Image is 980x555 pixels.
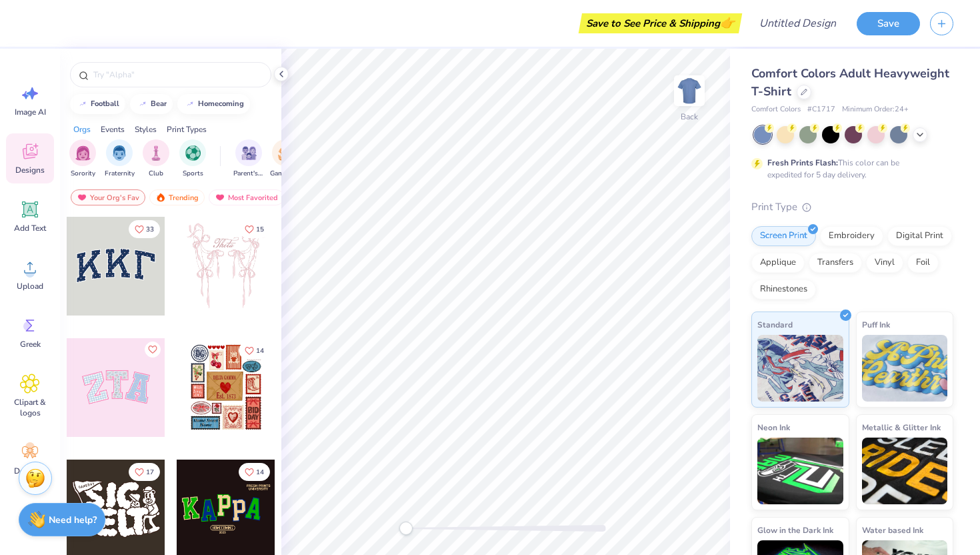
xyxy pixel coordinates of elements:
[73,123,91,135] div: Orgs
[179,139,206,179] button: filter button
[177,94,250,114] button: homecoming
[135,123,157,135] div: Styles
[233,139,264,179] button: filter button
[149,169,163,179] span: Club
[233,139,264,179] div: filter for Parent's Weekend
[241,145,257,161] img: Parent's Weekend Image
[129,220,160,238] button: Like
[151,100,167,107] div: bear
[183,169,203,179] span: Sports
[71,169,95,179] span: Sorority
[399,522,413,535] div: Accessibility label
[69,139,96,179] button: filter button
[767,157,838,168] strong: Fresh Prints Flash:
[105,139,135,179] div: filter for Fraternity
[239,220,270,238] button: Like
[149,189,205,205] div: Trending
[129,463,160,481] button: Like
[145,342,161,358] button: Like
[256,348,264,354] span: 14
[239,463,270,481] button: Like
[8,397,52,418] span: Clipart & logos
[862,420,941,434] span: Metallic & Glitter Ink
[809,253,862,273] div: Transfers
[91,100,119,107] div: football
[857,12,920,35] button: Save
[105,139,135,179] button: filter button
[185,145,201,161] img: Sports Image
[185,100,195,108] img: trend_line.gif
[757,420,790,434] span: Neon Ink
[757,318,793,332] span: Standard
[71,189,145,205] div: Your Org's Fav
[215,193,225,202] img: most_fav.gif
[757,335,843,402] img: Standard
[14,223,46,233] span: Add Text
[278,145,293,161] img: Game Day Image
[676,77,703,104] img: Back
[751,280,816,300] div: Rhinestones
[751,65,949,99] span: Comfort Colors Adult Heavyweight T-Shirt
[101,123,125,135] div: Events
[820,226,883,246] div: Embroidery
[681,111,698,123] div: Back
[17,281,43,292] span: Upload
[155,193,166,202] img: trending.gif
[866,253,903,273] div: Vinyl
[270,169,301,179] span: Game Day
[15,107,46,117] span: Image AI
[130,94,173,114] button: bear
[167,123,207,135] div: Print Types
[751,199,953,215] div: Print Type
[198,100,244,107] div: homecoming
[14,466,46,476] span: Decorate
[862,335,948,402] img: Puff Ink
[77,193,87,202] img: most_fav.gif
[69,139,96,179] div: filter for Sorority
[146,469,154,476] span: 17
[862,318,890,332] span: Puff Ink
[179,139,206,179] div: filter for Sports
[270,139,301,179] div: filter for Game Day
[233,169,264,179] span: Parent's Weekend
[256,469,264,476] span: 14
[270,139,301,179] button: filter button
[112,145,127,161] img: Fraternity Image
[751,226,816,246] div: Screen Print
[887,226,952,246] div: Digital Print
[757,438,843,504] img: Neon Ink
[807,104,835,115] span: # C1717
[209,189,284,205] div: Most Favorited
[256,226,264,233] span: 15
[907,253,939,273] div: Foil
[143,139,169,179] div: filter for Club
[146,226,154,233] span: 33
[105,169,135,179] span: Fraternity
[749,10,847,37] input: Untitled Design
[862,523,923,537] span: Water based Ink
[15,165,45,175] span: Designs
[92,68,263,81] input: Try "Alpha"
[582,13,739,33] div: Save to See Price & Shipping
[20,339,41,350] span: Greek
[137,100,148,108] img: trend_line.gif
[842,104,909,115] span: Minimum Order: 24 +
[720,15,735,31] span: 👉
[49,514,97,526] strong: Need help?
[757,523,833,537] span: Glow in the Dark Ink
[149,145,163,161] img: Club Image
[70,94,125,114] button: football
[143,139,169,179] button: filter button
[751,104,801,115] span: Comfort Colors
[77,100,88,108] img: trend_line.gif
[767,157,931,181] div: This color can be expedited for 5 day delivery.
[862,438,948,504] img: Metallic & Glitter Ink
[239,342,270,360] button: Like
[751,253,805,273] div: Applique
[75,145,91,161] img: Sorority Image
